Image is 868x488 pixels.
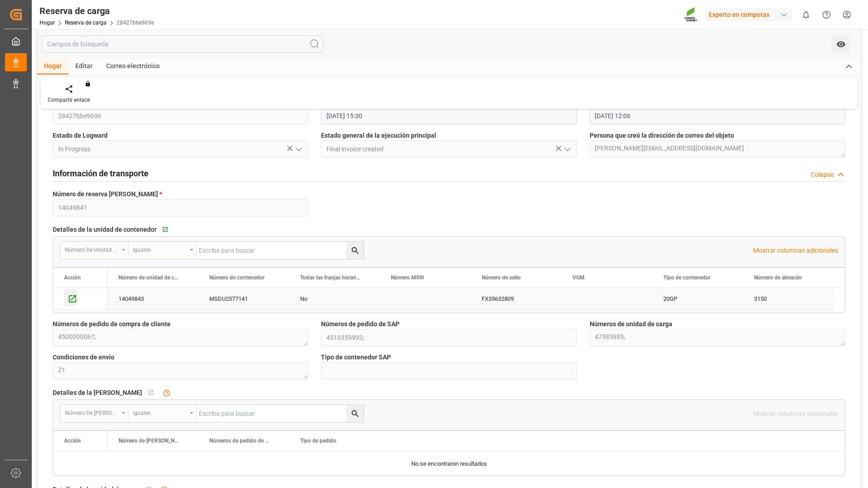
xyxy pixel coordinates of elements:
span: Número MRN [391,274,424,281]
font: Estado general de la ejecución principal [321,132,436,139]
span: Tipo de contenedor [663,274,710,281]
div: Iguales [133,407,187,417]
div: Acción [64,274,81,281]
span: Todas las franjas horarias reservadas [300,274,361,281]
div: Número de [PERSON_NAME] [65,407,118,417]
div: Número de unidad de contenedor [65,244,118,254]
textarea: [PERSON_NAME][EMAIL_ADDRESS][DOMAIN_NAME] [590,140,845,158]
font: Condiciones de envío [53,354,114,361]
button: Centro de ayuda [816,5,837,25]
textarea: Z1 [53,362,308,379]
span: Número de [PERSON_NAME] [118,438,179,444]
div: Colapso [811,170,834,179]
div: Acción [64,438,81,444]
div: Hogar [37,59,69,75]
textarea: 4500000067; [53,329,308,346]
input: Escriba para buscar [197,405,364,422]
p: Mostrar columnas adicionales [753,246,838,255]
div: Iguales [133,244,187,254]
div: Presione ESPACIO para seleccionar esta fila. [108,288,834,310]
font: Números de pedido de SAP [321,320,399,328]
a: Reserva de carga [65,20,107,26]
h2: Información de transporte [53,167,148,179]
button: Abrir menú [60,405,128,422]
span: Números de pedido de SAP [209,438,270,444]
button: Botón de búsqueda [346,405,364,422]
font: Experto en compotas [709,10,769,20]
button: Abrir menú [128,405,197,422]
font: Números de unidad de carga [590,320,672,328]
button: mostrar 0 notificaciones nuevas [796,5,816,25]
font: Número de reserva [PERSON_NAME] [53,190,158,198]
div: Presione ESPACIO para seleccionar esta fila. [53,288,108,310]
input: Escriba para buscar [197,242,364,259]
font: Estado de Logward [53,132,108,139]
div: 20GP [663,289,732,309]
div: 14049843 [108,288,198,309]
button: Abrir menú [832,35,850,53]
font: Persona que creó la dirección de correo del objeto [590,132,734,139]
textarea: 47583695; [590,329,845,346]
span: Número de almacén [754,274,802,281]
font: Tipo de contenedor SAP [321,354,391,361]
a: Hogar [39,20,55,26]
button: Abrir menú [291,142,305,156]
span: Número de unidad de contenedor [118,274,179,281]
span: Detalles de la unidad de contenedor [53,225,157,234]
input: DD.MM.AAAA HH:MM [590,107,845,124]
input: DD.MM.AAAA HH:MM [321,107,577,124]
div: MSDU2577141 [198,288,289,309]
div: Editar [69,59,99,75]
button: Abrir menú [60,242,128,259]
div: 3150 [743,288,834,309]
span: VGM [572,274,585,281]
div: FX35632809 [471,288,562,309]
button: Abrir menú [128,242,197,259]
button: Experto en compotas [705,6,796,23]
div: Reserva de carga [39,4,154,18]
span: Número de sello [482,274,521,281]
button: Abrir menú [560,142,573,156]
font: Números de pedido de compra de cliente [53,320,171,328]
div: Correo electrónico [99,59,167,75]
img: Screenshot%202023-09-29%20at%2010.02.21.png_1712312052.png [684,7,699,23]
button: Botón de búsqueda [346,242,364,259]
span: Tipo de pedido [300,438,336,444]
span: Número de contenedor [209,274,265,281]
span: Detalles de la [PERSON_NAME] [53,388,142,398]
div: No [300,289,369,309]
input: Campos de búsqueda [42,35,323,53]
